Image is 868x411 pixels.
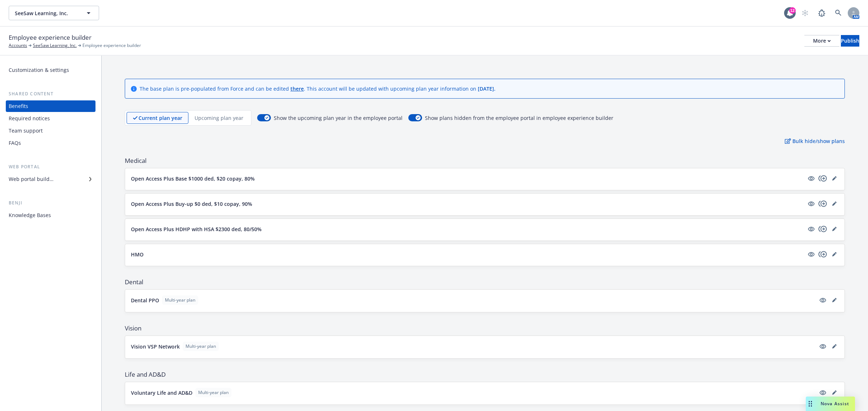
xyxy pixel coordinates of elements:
[830,250,839,259] a: editPencil
[806,397,815,411] div: Drag to move
[186,343,216,350] span: Multi-year plan
[198,389,229,396] span: Multi-year plan
[6,90,95,98] div: Shared content
[818,174,827,183] a: copyPlus
[140,85,290,92] span: The base plan is pre-populated from Force and can be edited
[6,137,95,149] a: FAQs
[6,125,95,137] a: Team support
[818,342,827,351] a: visible
[290,85,304,92] a: there
[6,64,95,76] a: Customization & settings
[813,35,831,46] div: More
[830,199,839,208] a: editPencil
[821,401,849,407] span: Nova Assist
[165,297,195,303] span: Multi-year plan
[131,251,804,258] button: HMO
[125,370,845,379] span: Life and AD&D
[125,278,845,286] span: Dental
[807,199,816,208] a: visible
[9,113,50,124] div: Required notices
[804,35,839,47] button: More
[830,296,839,304] a: editPencil
[818,250,827,259] a: copyPlus
[830,388,839,397] a: editPencil
[798,6,812,20] a: Start snowing
[15,9,77,17] span: SeeSaw Learning, Inc.
[131,343,180,350] p: Vision VSP Network
[131,200,252,208] p: Open Access Plus Buy-up $0 ded, $10 copay, 90%
[9,125,43,137] div: Team support
[125,156,845,165] span: Medical
[818,388,827,397] a: visible
[131,200,804,208] button: Open Access Plus Buy-up $0 ded, $10 copay, 90%
[818,296,827,304] a: visible
[6,113,95,124] a: Required notices
[304,85,478,92] span: . This account will be updated with upcoming plan year information on
[9,42,27,49] a: Accounts
[131,251,144,258] p: HMO
[831,6,846,20] a: Search
[478,85,495,92] span: [DATE] .
[830,225,839,233] a: editPencil
[82,42,141,49] span: Employee experience builder
[818,225,827,233] a: copyPlus
[9,6,99,20] button: SeeSaw Learning, Inc.
[131,342,816,351] button: Vision VSP NetworkMulti-year plan
[830,174,839,183] a: editPencil
[9,100,28,112] div: Benefits
[195,114,243,122] p: Upcoming plan year
[830,342,839,351] a: editPencil
[6,209,95,221] a: Knowledge Bases
[807,225,816,233] a: visible
[814,6,829,20] a: Report a Bug
[6,173,95,185] a: Web portal builder
[9,33,92,42] span: Employee experience builder
[274,114,403,122] span: Show the upcoming plan year in the employee portal
[841,35,859,47] button: Publish
[6,100,95,112] a: Benefits
[131,175,255,182] p: Open Access Plus Base $1000 ded, $20 copay, 80%
[9,209,51,221] div: Knowledge Bases
[841,35,859,46] div: Publish
[9,173,54,185] div: Web portal builder
[807,250,816,259] a: visible
[131,388,816,397] button: Voluntary Life and AD&DMulti-year plan
[6,199,95,207] div: Benji
[785,137,845,145] p: Bulk hide/show plans
[9,64,69,76] div: Customization & settings
[425,114,613,122] span: Show plans hidden from the employee portal in employee experience builder
[125,324,845,333] span: Vision
[806,397,855,411] button: Nova Assist
[807,174,816,183] a: visible
[131,389,192,397] p: Voluntary Life and AD&D
[131,225,261,233] p: Open Access Plus HDHP with HSA $2300 ded, 80/50%
[6,163,95,170] div: Web portal
[818,199,827,208] a: copyPlus
[131,297,159,304] p: Dental PPO
[131,295,816,305] button: Dental PPOMulti-year plan
[131,225,804,233] button: Open Access Plus HDHP with HSA $2300 ded, 80/50%
[9,137,21,149] div: FAQs
[131,175,804,182] button: Open Access Plus Base $1000 ded, $20 copay, 80%
[789,7,796,14] div: 12
[33,42,77,49] a: SeeSaw Learning, Inc.
[139,114,182,122] p: Current plan year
